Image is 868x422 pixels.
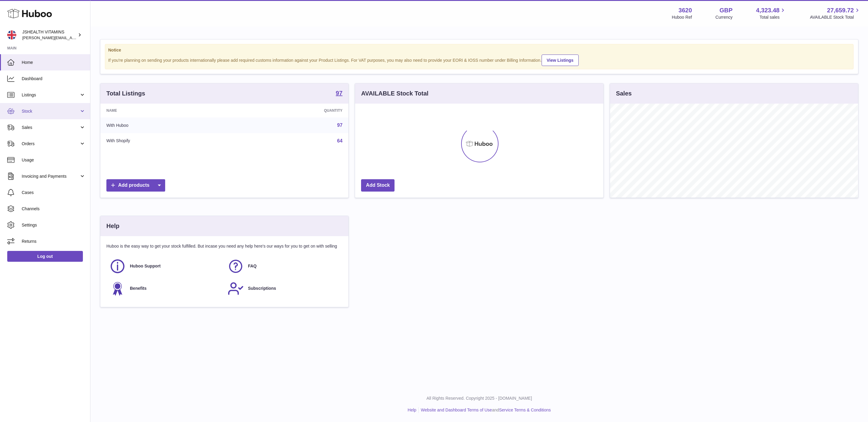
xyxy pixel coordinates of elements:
span: 27,659.72 [827,6,854,14]
img: francesca@jshealthvitamins.com [7,30,16,39]
h3: AVAILABLE Stock Total [361,89,428,98]
span: Stock [22,108,79,114]
div: If you're planning on sending your products internationally please add required customs informati... [108,54,850,66]
span: 4,323.48 [756,6,780,14]
strong: GBP [719,6,732,14]
p: Huboo is the easy way to get your stock fulfilled. But incase you need any help here's our ways f... [106,243,342,249]
a: Benefits [109,280,222,297]
span: Settings [22,222,86,228]
a: Subscriptions [228,280,340,297]
span: Huboo Support [130,263,161,269]
a: 64 [337,138,343,143]
h3: Sales [616,89,632,98]
div: Huboo Ref [672,14,692,20]
span: Orders [22,141,79,147]
span: [PERSON_NAME][EMAIL_ADDRESS][DOMAIN_NAME] [22,35,121,40]
a: 4,323.48 Total sales [756,6,787,20]
span: Cases [22,190,86,195]
a: Add Stock [361,179,395,192]
span: Benefits [130,286,146,291]
a: Website and Dashboard Terms of Use [421,408,492,412]
li: and [419,407,551,413]
span: Home [22,60,86,65]
a: 27,659.72 AVAILABLE Stock Total [810,6,861,20]
span: Listings [22,92,79,98]
span: Invoicing and Payments [22,173,79,179]
span: Returns [22,239,86,244]
a: Service Terms & Conditions [499,408,551,412]
span: AVAILABLE Stock Total [810,14,861,20]
a: Help [408,408,417,412]
a: Add products [106,179,165,192]
strong: Notice [108,47,850,53]
span: Channels [22,206,86,212]
a: View Listings [542,55,579,66]
strong: 3620 [678,6,692,14]
div: Currency [715,14,733,20]
strong: 97 [336,90,342,96]
span: Sales [22,125,79,130]
th: Name [100,104,234,117]
a: FAQ [228,258,340,274]
th: Quantity [234,104,348,117]
a: Log out [7,251,83,262]
a: Huboo Support [109,258,222,274]
span: Dashboard [22,76,86,82]
span: Total sales [759,14,786,20]
a: 97 [337,123,343,128]
td: With Shopify [100,133,234,149]
span: Subscriptions [248,286,276,291]
p: All Rights Reserved. Copyright 2025 - [DOMAIN_NAME] [95,395,863,401]
span: Usage [22,157,86,163]
td: With Huboo [100,117,234,133]
h3: Help [106,222,119,230]
span: FAQ [248,263,257,269]
a: 97 [336,90,342,97]
div: JSHEALTH VITAMINS [22,29,77,41]
h3: Total Listings [106,89,145,98]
